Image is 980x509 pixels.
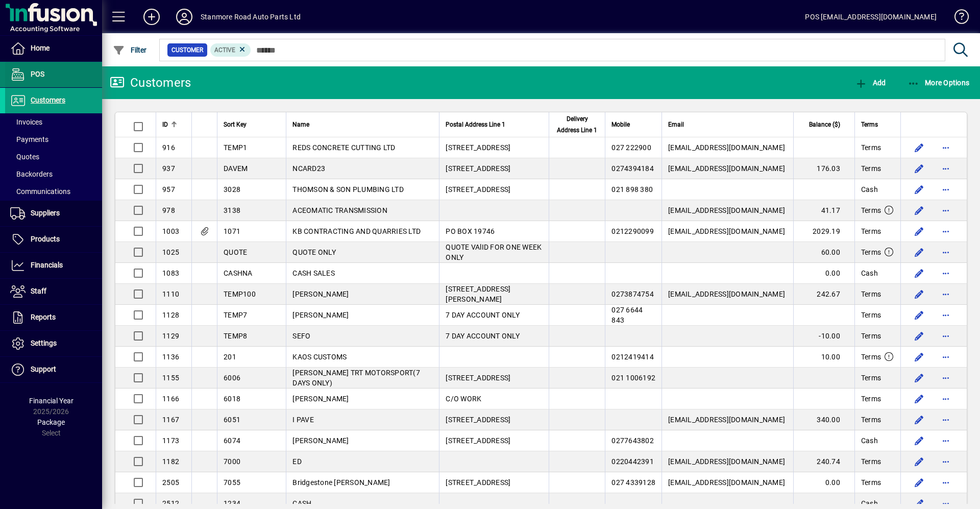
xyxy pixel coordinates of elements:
span: C/O WORK [446,395,481,403]
a: Support [5,357,102,382]
span: [EMAIL_ADDRESS][DOMAIN_NAME] [668,416,785,424]
span: Terms [861,331,881,341]
span: 1182 [162,457,179,466]
span: 1128 [162,311,179,319]
button: Edit [911,328,927,344]
span: 0274394184 [611,164,654,173]
span: [STREET_ADDRESS][PERSON_NAME] [446,285,510,303]
span: 0273874754 [611,290,654,298]
span: Invoices [10,118,42,126]
button: More options [938,370,954,386]
button: More options [938,391,954,407]
span: Customers [31,96,65,104]
span: [STREET_ADDRESS] [446,437,510,445]
a: Suppliers [5,201,102,226]
span: 916 [162,143,175,152]
button: More options [938,181,954,198]
button: Edit [911,370,927,386]
button: More options [938,474,954,491]
button: Edit [911,432,927,449]
span: [STREET_ADDRESS] [446,374,510,382]
span: 1083 [162,269,179,277]
span: [EMAIL_ADDRESS][DOMAIN_NAME] [668,143,785,152]
span: Suppliers [31,209,60,217]
span: 6074 [224,437,240,445]
span: 1173 [162,437,179,445]
span: Staff [31,287,46,295]
button: Edit [911,411,927,428]
td: -10.00 [793,326,854,347]
span: Terms [861,456,881,467]
button: Edit [911,160,927,177]
span: TEMP7 [224,311,247,319]
div: POS [EMAIL_ADDRESS][DOMAIN_NAME] [805,9,937,25]
span: Filter [113,46,147,54]
span: [PERSON_NAME] [292,395,349,403]
span: 0277643802 [611,437,654,445]
span: Payments [10,135,48,143]
button: Edit [911,265,927,281]
button: More options [938,223,954,239]
span: Terms [861,247,881,257]
span: Home [31,44,50,52]
button: Edit [911,453,927,470]
span: DAVEM [224,164,248,173]
span: [STREET_ADDRESS] [446,478,510,487]
td: 176.03 [793,158,854,179]
button: More options [938,411,954,428]
span: [PERSON_NAME] [292,437,349,445]
button: More options [938,286,954,302]
span: 7 DAY ACCOUNT ONLY [446,311,520,319]
span: Financial Year [29,397,73,405]
button: More options [938,307,954,323]
button: Profile [168,8,201,26]
span: Terms [861,226,881,236]
div: Balance ($) [800,119,849,130]
span: 027 6644 843 [611,306,643,324]
span: 937 [162,164,175,173]
button: More options [938,202,954,219]
button: Edit [911,286,927,302]
span: TEMP8 [224,332,247,340]
button: More options [938,139,954,156]
span: Quotes [10,153,39,161]
span: PO BOX 19746 [446,227,495,235]
span: 6006 [224,374,240,382]
span: CASH SALES [292,269,335,277]
span: Postal Address Line 1 [446,119,505,130]
span: Backorders [10,170,53,178]
span: 3138 [224,206,240,214]
span: CASH [292,499,311,507]
span: Terms [861,119,878,130]
mat-chip: Activation Status: Active [210,43,251,57]
span: ACEOMATIC TRANSMISSION [292,206,387,214]
span: 7055 [224,478,240,487]
span: More Options [908,79,970,87]
span: Terms [861,205,881,215]
td: 0.00 [793,263,854,284]
span: [EMAIL_ADDRESS][DOMAIN_NAME] [668,227,785,235]
span: Cash [861,435,878,446]
div: Customers [110,75,191,91]
button: Edit [911,244,927,260]
a: Products [5,227,102,252]
span: 1167 [162,416,179,424]
span: 1025 [162,248,179,256]
span: Cash [861,268,878,278]
span: 021 898 380 [611,185,653,193]
span: Add [855,79,886,87]
td: 340.00 [793,409,854,430]
span: [EMAIL_ADDRESS][DOMAIN_NAME] [668,457,785,466]
span: Terms [861,289,881,299]
td: 41.17 [793,200,854,221]
td: 0.00 [793,472,854,493]
button: Edit [911,391,927,407]
span: Sort Key [224,119,247,130]
span: [STREET_ADDRESS] [446,164,510,173]
button: More options [938,453,954,470]
button: Edit [911,202,927,219]
span: 201 [224,353,236,361]
a: Quotes [5,148,102,165]
span: [STREET_ADDRESS] [446,416,510,424]
button: Edit [911,349,927,365]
